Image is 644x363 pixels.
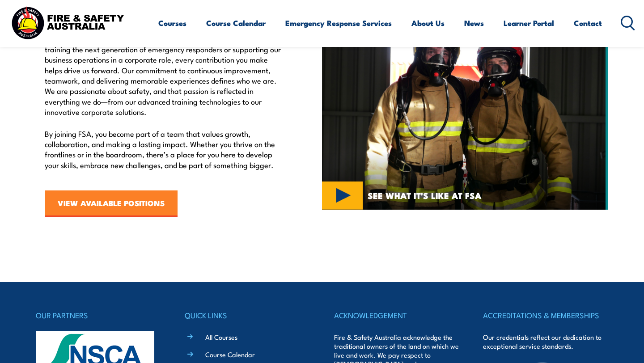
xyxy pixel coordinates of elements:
a: Contact [574,11,602,35]
a: Course Calendar [206,11,266,35]
h4: QUICK LINKS [185,309,310,321]
a: Learner Portal [504,11,554,35]
a: Courses [158,11,186,35]
h4: OUR PARTNERS [36,309,161,321]
img: MERS VIDEO (4) [322,4,608,210]
a: Course Calendar [205,350,255,359]
p: Our credentials reflect our dedication to exceptional service standards. [483,333,608,350]
a: Emergency Response Services [285,11,392,35]
a: News [464,11,484,35]
a: VIEW AVAILABLE POSITIONS [45,190,178,217]
a: About Us [411,11,445,35]
p: At [GEOGRAPHIC_DATA], we are united by a shared purpose: to forever change safety in the world, o... [45,23,281,117]
a: All Courses [205,332,237,342]
p: By joining FSA, you become part of a team that values growth, collaboration, and making a lasting... [45,128,281,170]
h4: ACKNOWLEDGEMENT [334,309,459,321]
span: SEE WHAT IT'S LIKE AT FSA [368,191,482,199]
h4: ACCREDITATIONS & MEMBERSHIPS [483,309,608,321]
